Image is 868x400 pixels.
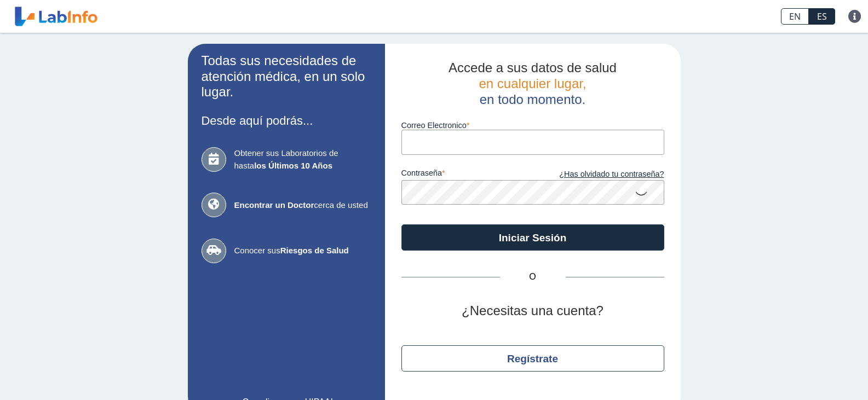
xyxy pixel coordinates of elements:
span: en todo momento. [480,92,585,107]
span: Obtener sus Laboratorios de hasta [234,147,371,172]
span: Conocer sus [234,245,371,257]
span: cerca de usted [234,199,371,212]
button: Regístrate [401,345,664,372]
span: Accede a sus datos de salud [449,60,617,75]
a: EN [781,8,809,25]
span: en cualquier lugar, [479,76,586,91]
label: Correo Electronico [401,121,664,130]
label: contraseña [401,169,533,181]
b: Encontrar un Doctor [234,200,314,210]
b: Riesgos de Salud [280,246,349,255]
h3: Desde aquí podrás... [202,114,371,127]
h2: Todas sus necesidades de atención médica, en un solo lugar. [202,53,371,100]
h2: ¿Necesitas una cuenta? [401,303,664,319]
b: los Últimos 10 Años [254,161,332,170]
a: ¿Has olvidado tu contraseña? [533,169,664,181]
span: O [500,270,566,283]
button: Iniciar Sesión [401,224,664,251]
a: ES [809,8,835,25]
